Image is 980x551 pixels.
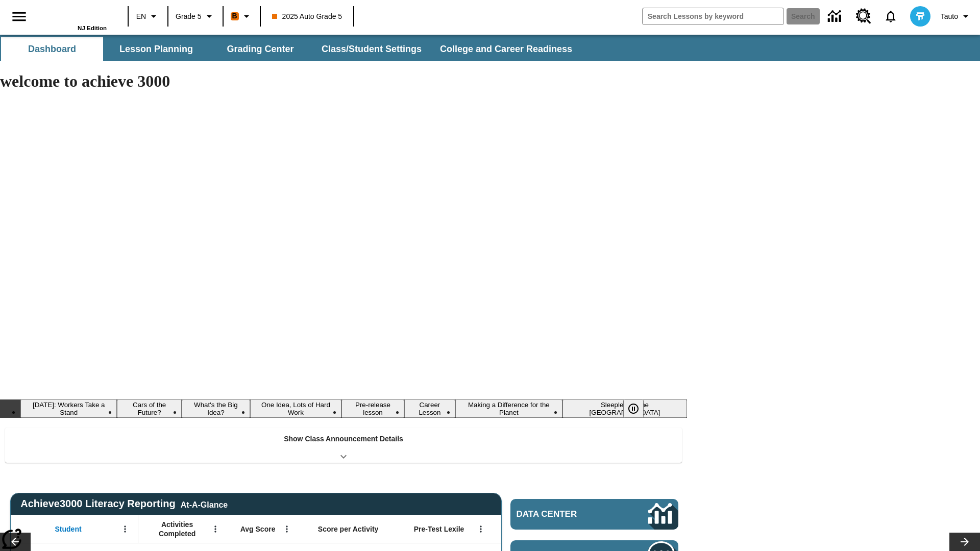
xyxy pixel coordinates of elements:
div: Home [40,4,107,31]
a: Data Center [822,3,850,31]
span: B [232,10,237,22]
button: Slide 1 Labor Day: Workers Take a Stand [20,399,117,418]
button: Lesson Planning [105,37,207,61]
button: Pause [623,399,644,418]
button: Open side menu [4,2,34,32]
button: Open Menu [473,521,488,537]
span: NJ Edition [78,25,107,31]
button: Lesson carousel, Next [949,533,980,551]
button: Slide 2 Cars of the Future? [117,399,181,418]
img: avatar image [910,6,930,27]
button: Open Menu [117,521,133,537]
input: search field [643,8,783,24]
span: Score per Activity [318,524,379,534]
button: Select a new avatar [904,3,937,30]
p: Show Class Announcement Details [284,434,403,444]
div: At-A-Glance [181,498,228,510]
span: Activities Completed [143,520,211,538]
button: Open Menu [208,521,223,537]
span: Student [55,524,82,534]
a: Home [40,5,107,25]
span: Tauto [941,11,958,22]
button: Language: EN, Select a language [132,7,164,26]
button: Dashboard [1,37,103,61]
button: Grade: Grade 5, Select a grade [171,7,219,26]
div: Pause [623,399,654,418]
a: Notifications [877,3,904,30]
button: Slide 4 One Idea, Lots of Hard Work [250,399,341,418]
button: Open Menu [279,521,295,537]
button: Profile/Settings [937,7,976,26]
span: Pre-Test Lexile [414,524,464,534]
span: EN [136,11,146,22]
span: Grade 5 [176,11,202,22]
a: Data Center [510,499,678,530]
span: Achieve3000 Literacy Reporting [20,498,228,510]
button: Slide 3 What's the Big Idea? [182,399,250,418]
button: Class/Student Settings [313,37,430,61]
div: Show Class Announcement Details [5,428,682,463]
button: Slide 6 Career Lesson [404,399,455,418]
button: College and Career Readiness [432,37,580,61]
span: Avg Score [240,524,276,534]
button: Slide 5 Pre-release lesson [341,399,404,418]
button: Slide 8 Sleepless in the Animal Kingdom [562,399,687,418]
button: Boost Class color is orange. Change class color [227,7,257,26]
span: Data Center [517,509,613,519]
a: Resource Center, Will open in new tab [850,3,877,30]
button: Grading Center [209,37,311,61]
button: Slide 7 Making a Difference for the Planet [455,399,562,418]
span: 2025 Auto Grade 5 [272,11,342,22]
